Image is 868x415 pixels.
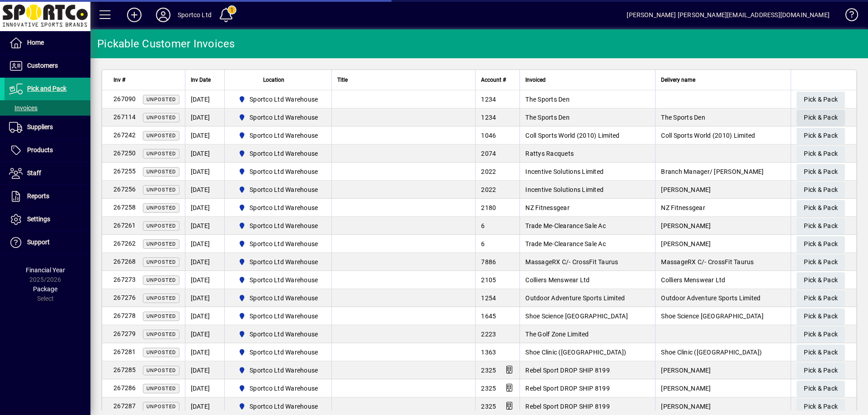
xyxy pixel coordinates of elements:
a: Knowledge Base [839,2,857,31]
span: 267090 [113,95,136,103]
span: Pick & Pack [804,255,838,270]
span: Sportco Ltd Warehouse [235,238,322,249]
td: [DATE] [185,181,224,199]
div: Pickable Customer Invoices [97,37,235,51]
span: Pick & Pack [804,110,838,125]
span: 267279 [113,330,136,337]
span: Sportco Ltd Warehouse [235,311,322,322]
span: Colliers Menswear Ltd [525,276,590,284]
span: Inv # [113,75,125,85]
button: Pick & Pack [797,326,845,343]
span: 2022 [481,186,496,193]
span: Home [27,39,44,46]
span: Sportco Ltd Warehouse [235,148,322,159]
span: Support [27,238,50,246]
span: Sportco Ltd Warehouse [250,131,318,140]
span: Pick & Pack [804,291,838,306]
span: Unposted [146,313,176,319]
span: Rebel Sport DROP SHIP 8199 [525,403,610,410]
span: Incentive Solutions Limited [525,168,604,175]
span: Sportco Ltd Warehouse [235,184,322,195]
span: 1046 [481,132,496,139]
button: Pick & Pack [797,200,845,216]
span: The Sports Den [525,96,570,103]
span: Reports [27,192,49,200]
span: Sportco Ltd Warehouse [250,312,318,321]
td: [DATE] [185,271,224,289]
span: Coll Sports World (2010) Limited [525,132,619,139]
span: Sportco Ltd Warehouse [235,130,322,141]
span: NZ Fitnessgear [525,204,570,211]
span: Title [337,75,348,85]
div: Invoiced [525,75,650,85]
button: Pick & Pack [797,164,845,180]
span: Sportco Ltd Warehouse [235,365,322,376]
span: Sportco Ltd Warehouse [250,203,318,212]
span: Inv Date [191,75,211,85]
span: Sportco Ltd Warehouse [235,202,322,213]
td: [DATE] [185,199,224,217]
a: Reports [5,185,90,208]
button: Pick & Pack [797,272,845,289]
span: Shoe Science [GEOGRAPHIC_DATA] [661,312,764,320]
span: The Sports Den [525,114,570,121]
span: Sportco Ltd Warehouse [250,384,318,393]
a: Settings [5,208,90,231]
span: 267286 [113,384,136,392]
span: 2180 [481,204,496,211]
div: Sportco Ltd [178,8,212,22]
td: [DATE] [185,379,224,397]
span: 6 [481,222,485,229]
span: Sportco Ltd Warehouse [250,275,318,284]
a: Customers [5,55,90,77]
span: 267285 [113,366,136,373]
span: Unposted [146,169,176,175]
td: [DATE] [185,108,224,126]
span: Sportco Ltd Warehouse [250,113,318,122]
span: 7886 [481,258,496,266]
span: Unposted [146,223,176,229]
button: Pick & Pack [797,308,845,325]
span: Package [33,285,57,293]
span: Financial Year [26,266,65,274]
button: Pick & Pack [797,110,845,126]
button: Pick & Pack [797,345,845,361]
span: MassageRX C/- CrossFit Taurus [525,258,618,266]
span: Unposted [146,151,176,157]
td: [DATE] [185,90,224,108]
span: 267256 [113,186,136,193]
span: 1645 [481,312,496,320]
td: [DATE] [185,361,224,379]
span: Sportco Ltd Warehouse [250,366,318,375]
span: Sportco Ltd Warehouse [250,149,318,158]
div: [PERSON_NAME] [PERSON_NAME][EMAIL_ADDRESS][DOMAIN_NAME] [627,8,830,22]
td: [DATE] [185,217,224,235]
span: Sportco Ltd Warehouse [235,347,322,358]
div: Title [337,75,470,85]
span: Pick & Pack [804,309,838,324]
span: 267276 [113,294,136,301]
span: Pick & Pack [804,201,838,215]
span: 267273 [113,276,136,283]
span: Incentive Solutions Limited [525,186,604,193]
span: Unposted [146,350,176,355]
span: 267261 [113,222,136,229]
span: Unposted [146,241,176,247]
span: 1254 [481,294,496,302]
span: 6 [481,240,485,247]
td: [DATE] [185,253,224,271]
span: Account # [481,75,506,85]
span: Shoe Clinic ([GEOGRAPHIC_DATA]) [661,349,762,356]
button: Pick & Pack [797,363,845,379]
span: Unposted [146,404,176,410]
span: Settings [27,215,50,223]
span: 267278 [113,312,136,319]
div: Delivery name [661,75,785,85]
a: Products [5,139,90,162]
td: [DATE] [185,145,224,163]
span: Location [263,75,284,85]
span: Rattys Racquets [525,150,574,157]
span: Sportco Ltd Warehouse [250,167,318,176]
span: Suppliers [27,123,53,131]
span: 2325 [481,385,496,392]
